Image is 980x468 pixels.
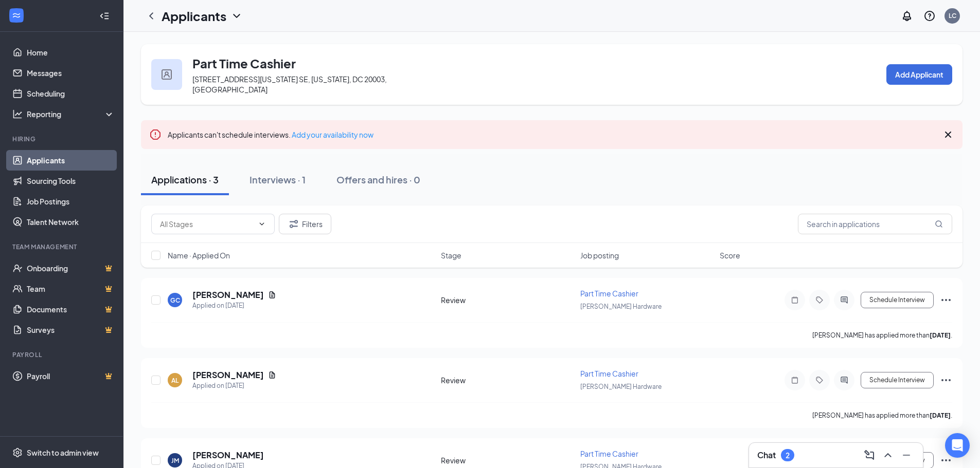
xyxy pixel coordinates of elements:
span: Part Time Cashier [580,449,638,458]
span: Stage [441,250,461,260]
svg: ChevronUp [882,449,894,461]
svg: Filter [288,218,300,230]
a: Job Postings [27,191,115,212]
div: AL [171,376,179,385]
svg: Settings [12,447,23,458]
svg: Minimize [900,449,913,461]
a: Scheduling [27,83,115,104]
a: Home [27,42,115,63]
svg: ChevronLeft [145,10,157,22]
img: user icon [162,69,172,80]
button: Schedule Interview [861,372,934,388]
a: Add your availability now [292,130,373,139]
svg: ComposeMessage [863,449,876,461]
a: TeamCrown [27,278,115,299]
span: [PERSON_NAME] Hardware [580,303,662,310]
svg: Ellipses [940,294,952,306]
svg: Notifications [901,10,913,22]
h5: [PERSON_NAME] [192,289,264,301]
a: OnboardingCrown [27,258,115,278]
button: ChevronUp [880,447,896,463]
a: DocumentsCrown [27,299,115,320]
svg: Document [268,291,276,299]
span: [STREET_ADDRESS][US_STATE] SE, [US_STATE], DC 20003, [GEOGRAPHIC_DATA] [192,74,387,94]
svg: MagnifyingGlass [935,220,943,228]
a: PayrollCrown [27,366,115,386]
div: 2 [786,451,790,460]
div: Applications · 3 [151,173,219,186]
input: All Stages [160,218,254,230]
h5: [PERSON_NAME] [192,450,264,461]
svg: Ellipses [940,454,952,466]
a: SurveysCrown [27,320,115,340]
div: LC [949,11,956,20]
button: Filter Filters [279,214,331,234]
svg: Document [268,371,276,379]
svg: Tag [813,296,826,304]
span: Name · Applied On [168,250,230,260]
div: Switch to admin view [27,447,99,458]
h1: Applicants [162,7,226,25]
svg: ChevronDown [258,220,266,228]
span: Applicants can't schedule interviews. [168,130,373,139]
div: Open Intercom Messenger [945,433,970,458]
svg: ActiveChat [838,296,850,304]
div: JM [171,456,179,465]
b: [DATE] [930,411,951,419]
button: Minimize [898,447,915,463]
div: Offers and hires · 0 [336,173,420,186]
span: Part Time Cashier [580,289,638,298]
a: Sourcing Tools [27,171,115,191]
svg: ActiveChat [838,376,850,384]
svg: Ellipses [940,374,952,386]
svg: Tag [813,376,826,384]
button: Schedule Interview [861,292,934,308]
input: Search in applications [798,214,952,234]
button: ComposeMessage [861,447,878,463]
a: Messages [27,63,115,83]
a: Talent Network [27,212,115,232]
div: Payroll [12,350,113,359]
div: Team Management [12,242,113,251]
span: Score [720,250,740,260]
svg: Collapse [99,11,110,21]
div: Hiring [12,135,113,143]
div: Applied on [DATE] [192,381,276,391]
b: [DATE] [930,331,951,339]
svg: Error [149,128,162,141]
div: Review [441,375,574,385]
svg: Note [789,296,801,304]
span: Part Time Cashier [580,369,638,378]
div: GC [170,296,180,305]
h3: Part Time Cashier [192,54,296,72]
svg: Note [789,376,801,384]
a: Applicants [27,150,115,171]
span: [PERSON_NAME] Hardware [580,383,662,390]
button: Add Applicant [886,64,952,85]
h3: Chat [757,450,776,461]
h5: [PERSON_NAME] [192,369,264,381]
p: [PERSON_NAME] has applied more than . [812,411,952,420]
svg: Cross [942,128,954,141]
span: Job posting [580,250,619,260]
svg: WorkstreamLogo [11,10,22,21]
svg: ChevronDown [230,10,243,22]
div: Interviews · 1 [250,173,306,186]
div: Reporting [27,109,115,119]
p: [PERSON_NAME] has applied more than . [812,331,952,340]
svg: QuestionInfo [923,10,936,22]
div: Review [441,295,574,305]
div: Applied on [DATE] [192,301,276,311]
div: Review [441,455,574,465]
svg: Analysis [12,109,23,119]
